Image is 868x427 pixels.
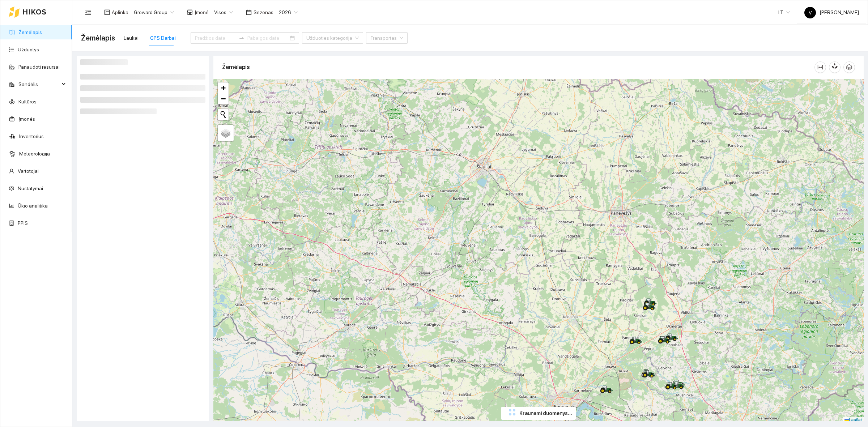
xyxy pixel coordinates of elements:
[814,61,826,73] button: column-width
[239,35,244,41] span: to
[279,7,298,18] span: 2026
[247,34,288,42] input: Pabaigos data
[221,94,226,103] span: −
[18,64,60,70] a: Panaudoti resursai
[18,168,39,174] a: Vartotojai
[19,151,50,157] a: Meteorologija
[18,29,42,35] a: Žemėlapis
[804,9,859,15] span: [PERSON_NAME]
[124,34,139,42] div: Laukai
[218,82,229,93] a: Zoom in
[150,34,176,42] div: GPS Darbai
[18,220,28,226] a: PPIS
[246,9,252,15] span: calendar
[519,409,572,417] span: Kraunami duomenys...
[18,77,60,91] span: Sandėlis
[222,57,814,77] div: Žemėlapis
[778,7,790,18] span: LT
[18,116,35,122] a: Įmonės
[195,8,210,16] span: Įmonė :
[218,109,229,120] button: Initiate a new search
[18,185,43,191] a: Nustatymai
[195,34,236,42] input: Pradžios data
[18,99,37,104] a: Kultūros
[218,93,229,104] a: Zoom out
[221,83,226,92] span: +
[112,8,129,16] span: Aplinka :
[85,9,92,16] span: menu-fold
[134,7,174,18] span: Groward Group
[218,125,234,141] a: Layers
[187,9,193,15] span: shop
[81,32,115,44] span: Žemėlapis
[214,7,233,18] span: Visos
[81,5,95,20] button: menu-fold
[18,203,48,209] a: Ūkio analitika
[239,35,244,41] span: swap-right
[104,9,110,15] span: layout
[19,133,44,139] a: Inventorius
[809,7,812,18] span: V
[815,64,826,70] span: column-width
[254,8,275,16] span: Sezonas :
[18,47,39,52] a: Užduotys
[844,418,862,423] a: Leaflet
